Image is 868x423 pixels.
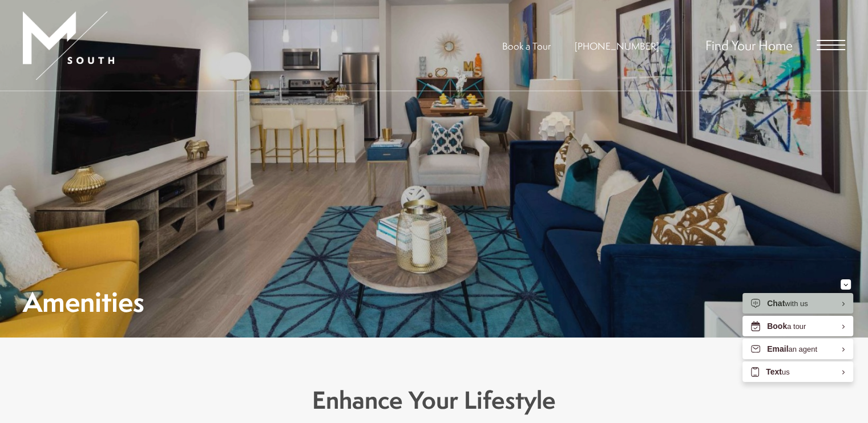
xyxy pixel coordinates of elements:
a: Call Us at 813-570-8014 [575,39,659,52]
a: Find Your Home [705,36,793,54]
span: [PHONE_NUMBER] [575,39,659,52]
img: MSouth [23,11,114,80]
a: Book a Tour [502,39,551,52]
h3: Enhance Your Lifestyle [63,383,805,417]
button: Open Menu [817,40,845,50]
h1: Amenities [23,289,144,315]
